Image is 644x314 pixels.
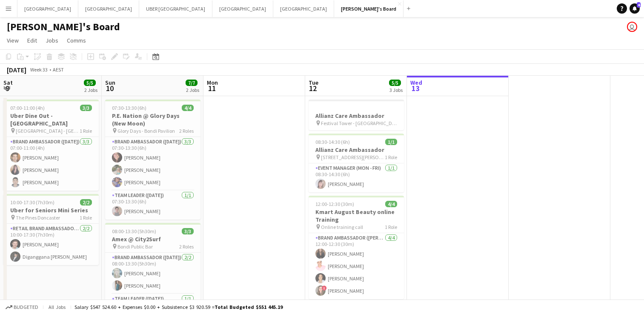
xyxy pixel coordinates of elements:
h3: Uber Dine Out - [GEOGRAPHIC_DATA] [3,112,99,127]
span: 08:00-13:30 (5h30m) [112,228,156,234]
span: 1 Role [385,154,397,160]
span: View [7,37,19,44]
h1: [PERSON_NAME]'s Board [7,20,120,33]
app-card-role: RETAIL Brand Ambassador ([DATE])2/210:00-17:30 (7h30m)[PERSON_NAME]Diganggana [PERSON_NAME] [3,224,99,265]
button: [GEOGRAPHIC_DATA] [273,0,334,17]
div: 3 Jobs [389,87,403,93]
app-card-role: Event Manager (Mon - Fri)1/108:30-14:30 (6h)[PERSON_NAME] [309,163,404,192]
button: [PERSON_NAME]'s Board [334,0,404,17]
button: [GEOGRAPHIC_DATA] [212,0,273,17]
app-job-card: 10:00-17:30 (7h30m)2/2Uber for Seniors Mini Series The Pines Doncaster1 RoleRETAIL Brand Ambassad... [3,194,99,265]
span: Online training call [321,224,363,230]
span: Wed [410,79,422,86]
span: 3/3 [182,228,194,234]
span: 2 Roles [179,243,194,250]
span: 13 [409,83,422,93]
a: Jobs [42,35,62,46]
app-user-avatar: Tennille Moore [627,22,637,32]
button: UBER [GEOGRAPHIC_DATA] [139,0,212,17]
span: 5/5 [84,80,96,86]
span: 1/1 [385,139,397,145]
app-job-card: 07:00-11:00 (4h)3/3Uber Dine Out - [GEOGRAPHIC_DATA] [GEOGRAPHIC_DATA] - [GEOGRAPHIC_DATA]1 RoleB... [3,100,99,191]
span: 07:30-13:30 (6h) [112,105,146,111]
div: [DATE] [7,66,26,74]
button: [GEOGRAPHIC_DATA] [17,0,78,17]
span: Budgeted [14,304,38,310]
span: Glory Days - Bondi Pavilion [117,128,175,134]
a: View [3,35,22,46]
span: ! [322,285,327,291]
span: 1 Role [385,224,397,230]
span: Bondi Public Bar [117,243,153,250]
span: Festival Tower - [GEOGRAPHIC_DATA] [321,120,397,126]
span: Comms [67,37,86,44]
span: 2 Roles [179,128,194,134]
app-card-role: Brand Ambassador ([DATE])3/307:30-13:30 (6h)[PERSON_NAME][PERSON_NAME][PERSON_NAME] [105,137,200,191]
span: 08:30-14:30 (6h) [315,139,350,145]
span: 3/3 [80,105,92,111]
span: 1 Role [80,214,92,221]
span: 12:00-12:30 (30m) [315,201,354,207]
h3: P.E. Nation @ Glory Days (New Moon) [105,112,200,127]
app-card-role: Brand Ambassador ([PERSON_NAME])4/412:00-12:30 (30m)[PERSON_NAME][PERSON_NAME][PERSON_NAME]![PERS... [309,233,404,299]
span: 5/5 [389,80,401,86]
h3: Allianz Care Ambassador [309,112,404,120]
span: Mon [207,79,218,86]
button: Budgeted [4,303,40,312]
span: [STREET_ADDRESS][PERSON_NAME] [321,154,385,160]
app-job-card: 12:00-12:30 (30m)4/4Kmart August Beauty online Training Online training call1 RoleBrand Ambassado... [309,196,404,299]
span: 10:00-17:30 (7h30m) [10,199,54,206]
app-card-role: Brand Ambassador ([DATE])2/208:00-13:30 (5h30m)[PERSON_NAME][PERSON_NAME] [105,253,200,294]
button: [GEOGRAPHIC_DATA] [78,0,139,17]
span: Sun [105,79,115,86]
h3: Allianz Care Ambassador [309,146,404,154]
span: The Pines Doncaster [16,214,60,221]
span: 9 [2,83,13,93]
span: 4/4 [385,201,397,207]
span: 2/2 [80,199,92,206]
app-card-role: Team Leader ([DATE])1/107:30-13:30 (6h)[PERSON_NAME] [105,191,200,220]
span: 1 Role [80,128,92,134]
span: Total Budgeted $551 445.19 [215,304,283,310]
span: Edit [27,37,37,44]
span: Sat [3,79,13,86]
app-card-role: Brand Ambassador ([DATE])3/307:00-11:00 (4h)[PERSON_NAME][PERSON_NAME][PERSON_NAME] [3,137,99,191]
div: 2 Jobs [84,87,97,93]
span: Week 33 [28,66,49,73]
a: 4 [630,3,640,14]
span: 11 [206,83,218,93]
div: Salary $547 524.60 + Expenses $0.00 + Subsistence $3 920.59 = [74,304,283,310]
h3: Kmart August Beauty online Training [309,208,404,223]
h3: Uber for Seniors Mini Series [3,206,99,214]
span: 12 [307,83,318,93]
a: Edit [24,35,40,46]
span: 7/7 [186,80,197,86]
span: 07:00-11:00 (4h) [10,105,45,111]
div: AEST [53,66,64,73]
span: 4/4 [182,105,194,111]
app-job-card: 08:30-14:30 (6h)1/1Allianz Care Ambassador [STREET_ADDRESS][PERSON_NAME]1 RoleEvent Manager (Mon ... [309,134,404,192]
span: Tue [309,79,318,86]
h3: Amex @ City2Surf [105,235,200,243]
span: All jobs [47,304,67,310]
a: Comms [63,35,89,46]
span: 10 [104,83,115,93]
span: Jobs [46,37,58,44]
app-job-card: 07:30-13:30 (6h)4/4P.E. Nation @ Glory Days (New Moon) Glory Days - Bondi Pavilion2 RolesBrand Am... [105,100,200,220]
app-job-card: Allianz Care Ambassador Festival Tower - [GEOGRAPHIC_DATA] [309,100,404,130]
div: 2 Jobs [186,87,199,93]
span: [GEOGRAPHIC_DATA] - [GEOGRAPHIC_DATA] [16,128,80,134]
span: 4 [637,2,641,8]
